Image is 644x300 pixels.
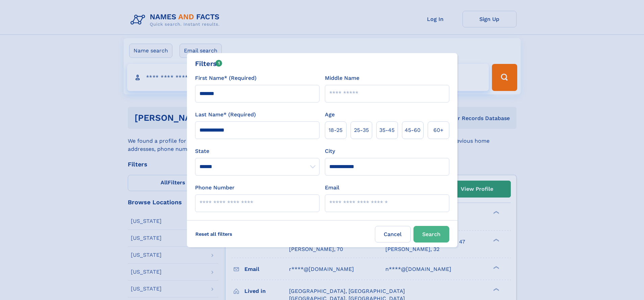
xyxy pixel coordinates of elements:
label: Phone Number [195,184,235,192]
label: Middle Name [325,74,359,82]
span: 25‑35 [354,126,369,134]
label: State [195,147,319,155]
label: Cancel [375,226,411,243]
label: Email [325,184,339,192]
span: 35‑45 [379,126,395,134]
label: First Name* (Required) [195,74,257,82]
label: City [325,147,335,155]
label: Age [325,111,335,119]
label: Reset all filters [191,226,237,242]
button: Search [413,226,449,243]
span: 45‑60 [405,126,421,134]
label: Last Name* (Required) [195,111,256,119]
span: 60+ [433,126,444,134]
div: Filters [195,59,222,69]
span: 18‑25 [329,126,342,134]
